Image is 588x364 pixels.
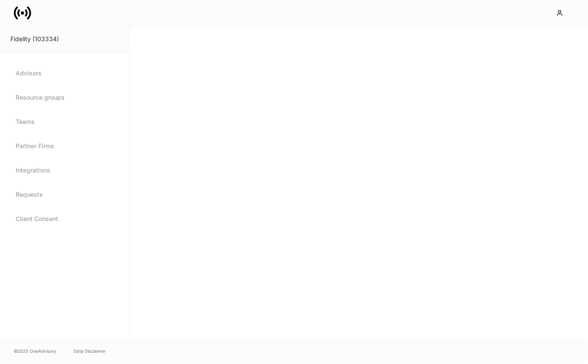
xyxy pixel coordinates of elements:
[10,160,119,181] a: Integrations
[10,35,119,43] div: Fidelity (103334)
[74,348,106,354] a: Data Disclaimer
[10,208,119,229] a: Client Consent
[10,136,119,156] a: Partner Firms
[10,184,119,205] a: Requests
[14,348,56,354] span: © 2025 OneAdvisory
[10,63,119,84] a: Advisors
[10,111,119,132] a: Teams
[10,87,119,108] a: Resource groups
